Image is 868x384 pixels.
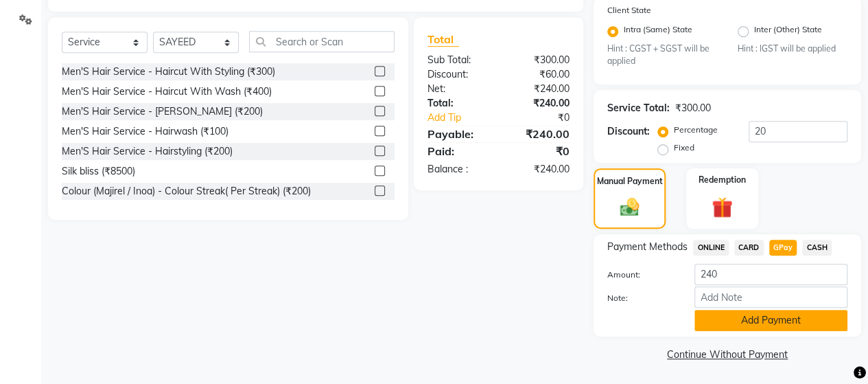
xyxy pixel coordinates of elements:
label: Inter (Other) State [754,23,822,40]
label: Amount: [597,269,684,281]
label: Intra (Same) State [624,23,692,40]
div: ₹240.00 [498,126,580,142]
div: Service Total: [607,101,670,115]
div: ₹0 [498,143,580,159]
span: Payment Methods [607,240,688,254]
div: ₹60.00 [498,67,580,82]
label: Percentage [674,124,718,136]
div: Men'S Hair Service - [PERSON_NAME] (₹200) [62,104,263,119]
a: Continue Without Payment [596,348,858,362]
div: ₹240.00 [498,82,580,96]
span: Total [427,32,459,47]
input: Add Note [694,286,847,308]
a: Add Tip [417,111,512,125]
span: GPay [769,240,797,256]
small: Hint : IGST will be applied [738,43,847,55]
span: CARD [734,240,764,256]
div: Men'S Hair Service - Hairwash (₹100) [62,124,228,139]
div: Discount: [417,67,499,82]
label: Note: [597,292,684,304]
img: _gift.svg [705,194,739,220]
div: Payable: [417,126,499,142]
div: Silk bliss (₹8500) [62,164,135,179]
label: Redemption [699,174,746,186]
img: _cash.svg [614,196,646,218]
label: Manual Payment [597,175,663,188]
div: Colour (Majirel / Inoa) - Colour Streak( Per Streak) (₹200) [62,184,311,199]
div: Paid: [417,143,499,159]
div: ₹240.00 [498,162,580,177]
button: Add Payment [694,310,847,331]
div: Discount: [607,124,650,139]
div: ₹300.00 [675,101,711,115]
div: Total: [417,96,499,111]
span: ONLINE [693,240,729,256]
label: Fixed [674,142,694,154]
input: Search or Scan [249,31,395,52]
input: Amount [694,264,847,285]
div: Net: [417,82,499,96]
div: Balance : [417,162,499,177]
div: Sub Total: [417,53,499,67]
div: ₹0 [512,111,580,125]
label: Client State [607,4,651,16]
div: Men'S Hair Service - Hairstyling (₹200) [62,144,233,159]
div: ₹240.00 [498,96,580,111]
div: ₹300.00 [498,53,580,67]
span: CASH [802,240,832,256]
div: Men'S Hair Service - Haircut With Styling (₹300) [62,65,275,79]
small: Hint : CGST + SGST will be applied [607,43,717,68]
div: Men'S Hair Service - Haircut With Wash (₹400) [62,84,272,99]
